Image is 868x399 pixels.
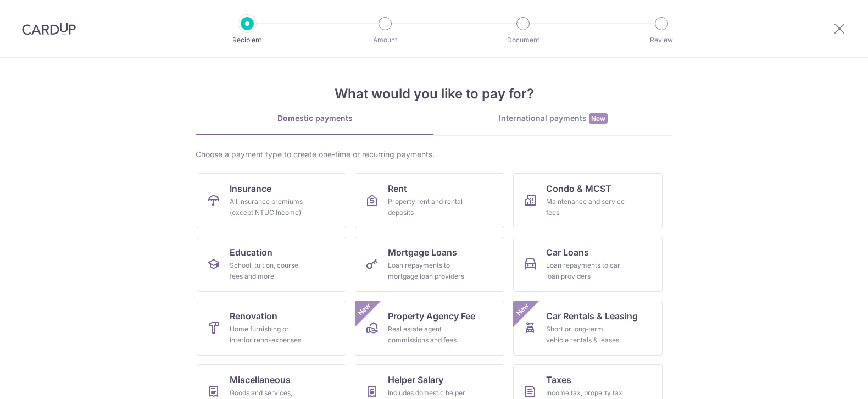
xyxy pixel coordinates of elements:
[355,301,374,319] span: New
[546,324,625,346] div: Short or long‑term vehicle rentals & leases
[388,246,457,259] span: Mortgage Loans
[388,373,443,386] span: Helper Salary
[513,237,663,292] a: Car LoansLoan repayments to car loan providers
[388,260,467,282] div: Loan repayments to mortgage loan providers
[388,309,475,323] span: Property Agency Fee
[355,173,504,228] a: RentProperty rent and rental deposits
[207,35,288,46] p: Recipient
[482,35,564,46] p: Document
[355,301,504,356] a: Property Agency FeeReal estate agent commissions and feesNew
[230,182,271,195] span: Insurance
[344,35,426,46] p: Amount
[546,373,571,386] span: Taxes
[388,196,467,218] div: Property rent and rental deposits
[514,301,532,319] span: New
[22,22,76,35] img: CardUp
[621,35,702,46] p: Review
[230,246,272,259] span: Education
[388,324,467,346] div: Real estate agent commissions and fees
[434,113,672,124] div: International payments
[230,324,309,346] div: Home furnishing or interior reno-expenses
[197,301,346,356] a: RenovationHome furnishing or interior reno-expenses
[546,309,638,323] span: Car Rentals & Leasing
[230,196,309,218] div: All insurance premiums (except NTUC Income)
[197,237,346,292] a: EducationSchool, tuition, course fees and more
[196,113,434,124] div: Domestic payments
[513,173,663,228] a: Condo & MCSTMaintenance and service fees
[546,260,625,282] div: Loan repayments to car loan providers
[196,84,672,104] h4: What would you like to pay for?
[355,237,504,292] a: Mortgage LoansLoan repayments to mortgage loan providers
[589,113,608,124] span: New
[388,182,407,195] span: Rent
[546,246,589,259] span: Car Loans
[230,309,277,323] span: Renovation
[197,173,346,228] a: InsuranceAll insurance premiums (except NTUC Income)
[230,260,309,282] div: School, tuition, course fees and more
[230,373,291,386] span: Miscellaneous
[546,196,625,218] div: Maintenance and service fees
[513,301,663,356] a: Car Rentals & LeasingShort or long‑term vehicle rentals & leasesNew
[546,182,611,195] span: Condo & MCST
[196,149,672,160] div: Choose a payment type to create one-time or recurring payments.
